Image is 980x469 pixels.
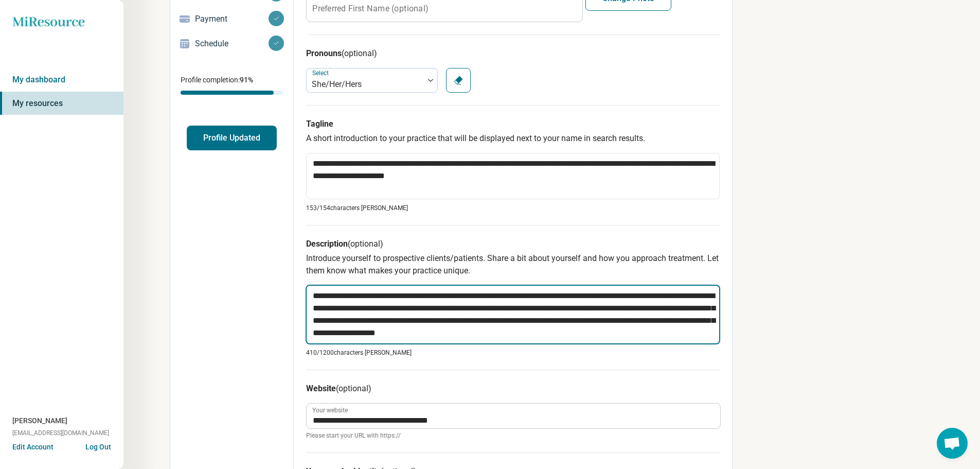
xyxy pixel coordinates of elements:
[937,428,968,459] a: Open chat
[306,431,720,440] span: Please start your URL with https://
[306,383,720,395] h3: Website
[195,13,269,25] p: Payment
[336,384,371,393] span: (optional)
[306,348,720,357] p: 410/ 1200 characters [PERSON_NAME]
[181,91,283,95] div: Profile completion
[306,238,720,250] h3: Description
[170,31,293,56] a: Schedule
[342,48,377,58] span: (optional)
[312,78,419,91] div: She/Her/Hers
[12,442,54,453] button: Edit Account
[348,239,383,249] span: (optional)
[306,132,720,145] p: A short introduction to your practice that will be displayed next to your name in search results.
[312,5,428,13] label: Preferred First Name (optional)
[12,415,67,426] span: [PERSON_NAME]
[312,407,348,413] label: Your website
[240,76,253,84] span: 91 %
[12,428,109,438] span: [EMAIL_ADDRESS][DOMAIN_NAME]
[170,68,293,101] div: Profile completion:
[312,70,331,77] label: Select
[187,126,277,150] button: Profile Updated
[306,47,720,60] h3: Pronouns
[306,203,720,213] p: 153/ 154 characters [PERSON_NAME]
[85,442,111,450] button: Log Out
[306,118,720,130] h3: Tagline
[306,252,720,277] p: Introduce yourself to prospective clients/patients. Share a bit about yourself and how you approa...
[195,38,269,50] p: Schedule
[170,7,293,31] a: Payment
